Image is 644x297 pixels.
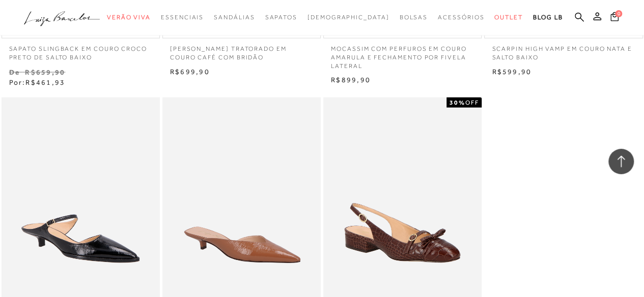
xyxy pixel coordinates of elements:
[438,8,484,27] a: categoryNavScreenReaderText
[170,68,210,76] span: R$699,90
[9,68,20,76] small: De
[438,14,484,21] span: Acessórios
[162,39,321,62] a: [PERSON_NAME] TRATORADO EM COURO CAFÉ COM BRIDÃO
[265,14,297,21] span: Sapatos
[2,39,160,62] a: SAPATO SLINGBACK EM COURO CROCO PRETO DE SALTO BAIXO
[533,8,563,27] a: BLOG LB
[107,8,151,27] a: categoryNavScreenReaderText
[465,99,479,106] span: OFF
[492,68,531,76] span: R$599,90
[265,8,297,27] a: categoryNavScreenReaderText
[607,11,622,25] button: 0
[399,8,428,27] a: categoryNavScreenReaderText
[533,14,563,21] span: BLOG LB
[399,14,428,21] span: Bolsas
[161,8,204,27] a: categoryNavScreenReaderText
[307,14,389,21] span: [DEMOGRAPHIC_DATA]
[161,14,204,21] span: Essenciais
[9,78,66,86] span: Por:
[494,14,523,21] span: Outlet
[615,10,622,17] span: 0
[484,39,642,62] a: SCARPIN HIGH VAMP EM COURO NATA E SALTO BAIXO
[25,68,65,76] small: R$659,90
[494,8,523,27] a: categoryNavScreenReaderText
[25,78,65,86] span: R$461,93
[214,14,255,21] span: Sandálias
[214,8,255,27] a: categoryNavScreenReaderText
[323,39,482,70] a: MOCASSIM COM PERFUROS EM COURO AMARULA E FECHAMENTO POR FIVELA LATERAL
[307,8,389,27] a: noSubCategoriesText
[107,14,151,21] span: Verão Viva
[450,99,465,106] strong: 30%
[331,76,371,84] span: R$899,90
